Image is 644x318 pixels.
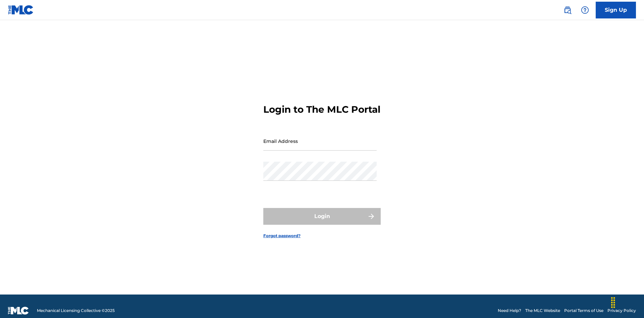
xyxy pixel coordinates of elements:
a: The MLC Website [525,308,560,314]
img: MLC Logo [8,5,34,15]
img: help [581,6,589,14]
div: Drag [608,293,619,313]
iframe: Chat Widget [610,286,644,318]
img: search [563,6,572,14]
a: Sign Up [596,2,636,18]
a: Privacy Policy [607,308,636,314]
span: Mechanical Licensing Collective © 2025 [37,308,115,314]
a: Public Search [561,3,574,17]
a: Portal Terms of Use [564,308,603,314]
div: Help [578,3,592,17]
img: logo [8,307,29,315]
h3: Login to The MLC Portal [263,104,380,115]
a: Need Help? [498,308,521,314]
a: Forgot password? [263,233,301,239]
